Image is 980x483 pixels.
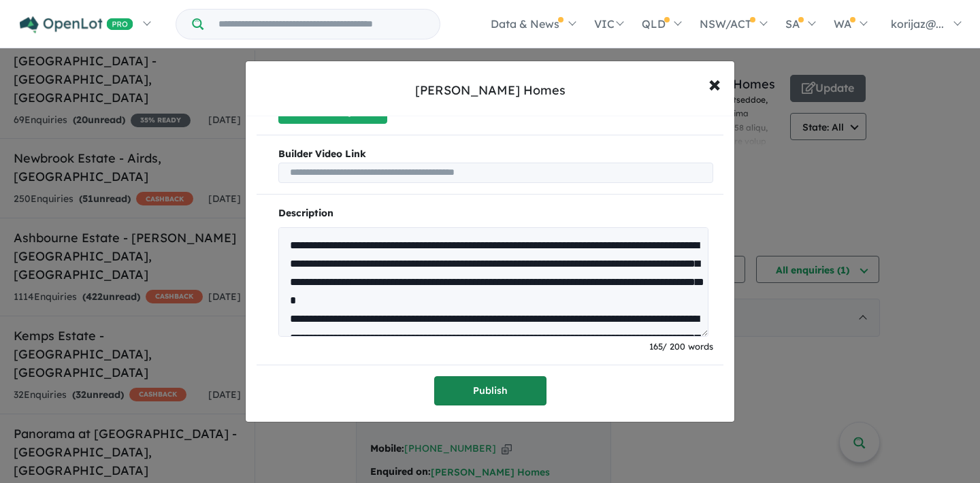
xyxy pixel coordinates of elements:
button: Publish [434,376,546,405]
span: korijaz@... [891,17,944,31]
img: Openlot PRO Logo White [20,16,133,33]
b: Builder Video Link [278,146,713,163]
div: 165 / 200 words [278,339,713,354]
div: [PERSON_NAME] Homes [415,82,566,99]
p: Description [278,205,713,222]
span: × [708,69,721,98]
input: Try estate name, suburb, builder or developer [206,10,437,39]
